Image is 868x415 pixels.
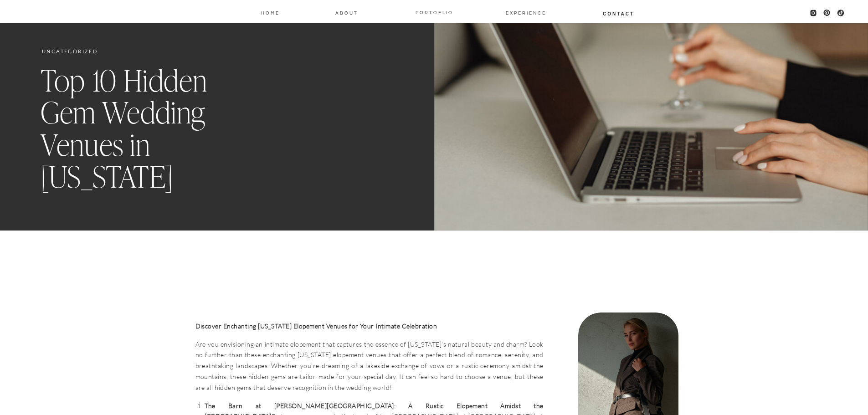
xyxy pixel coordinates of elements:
a: Home [261,9,281,16]
a: Contact [602,10,635,17]
h1: Top 10 Hidden Gem Wedding Venues in [US_STATE] [41,66,233,194]
a: PORTOFLIO [412,8,457,15]
a: EXPERIENCE [506,9,539,16]
p: Are you envisioning an intimate elopement that captures the essence of [US_STATE]’s natural beaut... [195,339,544,393]
strong: Discover Enchanting [US_STATE] Elopement Venues for Your Intimate Celebration [195,322,437,330]
a: Uncategorized [42,49,98,55]
a: About [335,9,359,16]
